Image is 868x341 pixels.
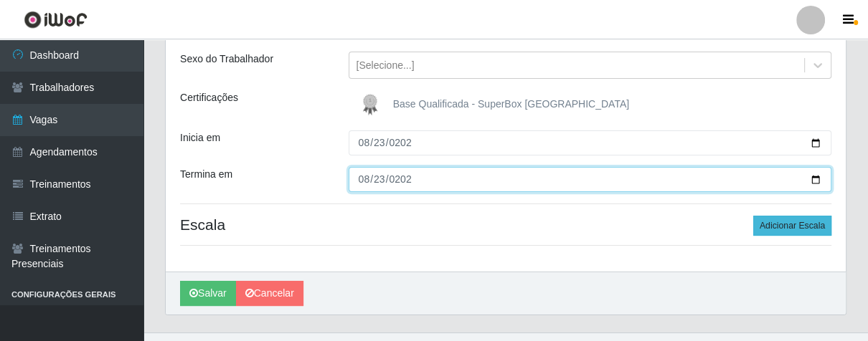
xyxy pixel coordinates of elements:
[349,130,832,155] input: 00/00/0000
[180,167,232,182] label: Termina em
[236,281,303,306] a: Cancelar
[753,216,831,236] button: Adicionar Escala
[357,58,415,73] div: [Selecione...]
[349,167,832,192] input: 00/00/0000
[180,130,220,145] label: Inicia em
[24,11,88,29] img: CoreUI Logo
[180,52,273,67] label: Sexo do Trabalhador
[180,90,238,105] label: Certificações
[180,281,236,306] button: Salvar
[393,98,629,110] span: Base Qualificada - SuperBox [GEOGRAPHIC_DATA]
[356,90,390,119] img: Base Qualificada - SuperBox Brasil
[180,216,831,234] h4: Escala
